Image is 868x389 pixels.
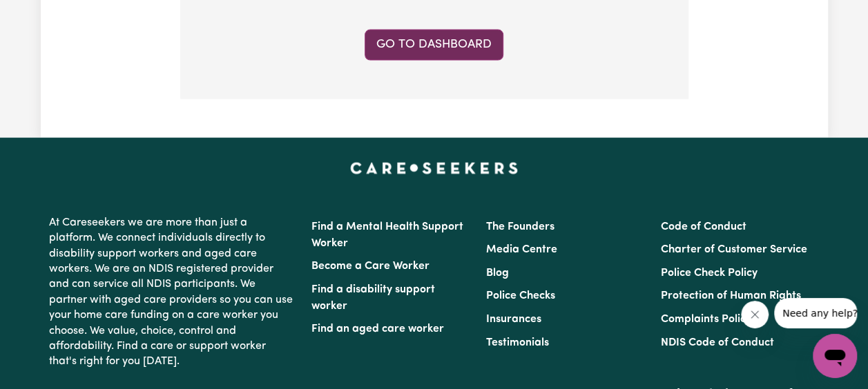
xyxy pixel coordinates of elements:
a: Go to Dashboard [365,30,503,60]
iframe: Message from company [774,298,857,328]
a: Find a Mental Health Support Worker [311,221,463,249]
a: Police Checks [486,290,555,301]
a: The Founders [486,221,554,232]
a: Blog [486,268,509,279]
iframe: Button to launch messaging window [813,334,857,378]
span: Need any help? [8,10,84,21]
a: Code of Conduct [661,221,746,232]
a: Find a disability support worker [311,284,435,312]
p: At Careseekers we are more than just a platform. We connect individuals directly to disability su... [49,210,295,375]
a: Police Check Policy [661,268,758,279]
a: Insurances [486,314,541,325]
a: NDIS Code of Conduct [661,337,774,348]
a: Charter of Customer Service [661,244,807,255]
a: Become a Care Worker [311,261,430,272]
iframe: Close message [741,301,769,328]
a: Find an aged care worker [311,323,444,335]
a: Careseekers home page [350,163,518,174]
a: Media Centre [486,244,557,255]
a: Complaints Policy [661,314,751,325]
a: Protection of Human Rights [661,290,801,301]
a: Testimonials [486,337,549,348]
